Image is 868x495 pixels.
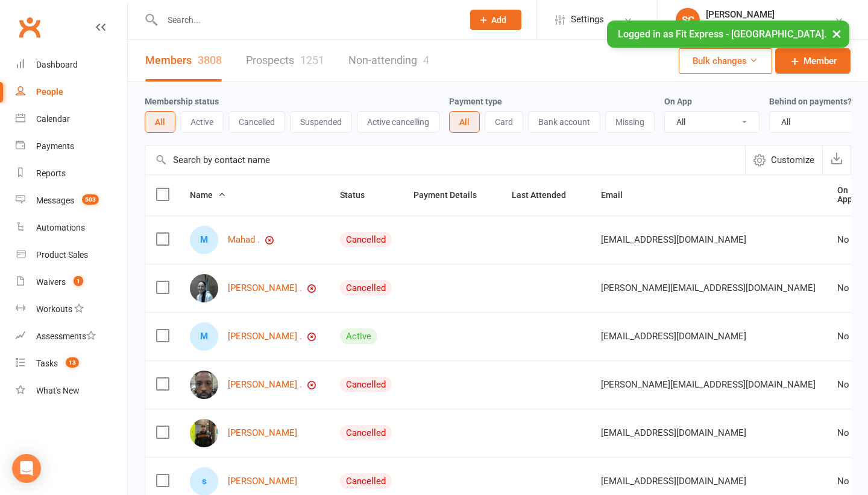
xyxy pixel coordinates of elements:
[601,373,816,396] span: [PERSON_NAME][EMAIL_ADDRESS][DOMAIN_NAME]
[601,190,636,200] span: Email
[145,97,219,106] label: Membership status
[36,168,66,178] div: Reports
[36,304,72,314] div: Workouts
[159,11,454,28] input: Search...
[36,87,63,97] div: People
[837,283,852,293] div: No
[804,54,837,68] span: Member
[16,323,127,350] a: Assessments
[837,331,852,342] div: No
[74,276,83,286] span: 1
[198,54,222,66] div: 3808
[601,188,636,202] button: Email
[414,188,490,202] button: Payment Details
[16,350,127,377] a: Tasks 13
[348,40,429,81] a: Non-attending4
[82,194,99,205] span: 503
[837,428,852,438] div: No
[340,190,378,200] span: Status
[12,454,41,483] div: Open Intercom Messenger
[340,377,392,392] div: Cancelled
[228,235,260,245] a: Mahad .
[706,9,834,20] div: [PERSON_NAME]
[491,15,506,25] span: Add
[16,214,127,241] a: Automations
[571,6,604,33] span: Settings
[605,111,655,133] button: Missing
[228,331,302,342] a: [PERSON_NAME] .
[837,476,852,487] div: No
[66,357,79,368] span: 13
[190,322,218,351] div: M
[228,283,302,293] a: [PERSON_NAME] .
[423,54,429,66] div: 4
[706,20,834,31] div: Fit Express - [GEOGRAPHIC_DATA]
[340,280,392,296] div: Cancelled
[145,145,745,174] input: Search by contact name
[340,232,392,247] div: Cancelled
[340,328,377,344] div: Active
[601,325,746,348] span: [EMAIL_ADDRESS][DOMAIN_NAME]
[190,226,218,254] div: M
[340,188,378,202] button: Status
[16,241,127,269] a: Product Sales
[16,133,127,160] a: Payments
[601,470,746,493] span: [EMAIL_ADDRESS][DOMAIN_NAME]
[470,10,521,30] button: Add
[414,190,490,200] span: Payment Details
[228,111,285,133] button: Cancelled
[36,60,78,69] div: Dashboard
[16,269,127,296] a: Waivers 1
[228,476,297,487] a: [PERSON_NAME]
[664,97,692,106] label: On App
[36,359,58,368] div: Tasks
[837,235,852,245] div: No
[340,473,392,489] div: Cancelled
[769,97,852,106] label: Behind on payments?
[449,97,502,106] label: Payment type
[826,21,848,46] button: ×
[16,187,127,214] a: Messages 503
[36,141,74,151] div: Payments
[290,111,352,133] button: Suspended
[36,250,88,260] div: Product Sales
[36,331,96,341] div: Assessments
[601,421,746,444] span: [EMAIL_ADDRESS][DOMAIN_NAME]
[300,54,324,66] div: 1251
[601,228,746,251] span: [EMAIL_ADDRESS][DOMAIN_NAME]
[357,111,439,133] button: Active cancelling
[745,145,822,174] button: Customize
[485,111,523,133] button: Card
[512,188,579,202] button: Last Attended
[36,114,70,124] div: Calendar
[679,48,772,74] button: Bulk changes
[449,111,480,133] button: All
[16,160,127,187] a: Reports
[528,111,600,133] button: Bank account
[837,380,852,390] div: No
[16,78,127,106] a: People
[180,111,224,133] button: Active
[16,296,127,323] a: Workouts
[601,276,816,299] span: [PERSON_NAME][EMAIL_ADDRESS][DOMAIN_NAME]
[36,196,74,205] div: Messages
[145,40,222,81] a: Members3808
[340,425,392,441] div: Cancelled
[228,428,297,438] a: [PERSON_NAME]
[16,106,127,133] a: Calendar
[228,380,302,390] a: [PERSON_NAME] .
[36,223,85,232] div: Automations
[16,377,127,404] a: What's New
[618,28,826,40] span: Logged in as Fit Express - [GEOGRAPHIC_DATA].
[512,190,579,200] span: Last Attended
[14,12,45,42] a: Clubworx
[145,111,175,133] button: All
[246,40,324,81] a: Prospects1251
[771,153,814,167] span: Customize
[775,48,851,74] a: Member
[826,175,863,216] th: On App
[190,190,226,200] span: Name
[16,51,127,78] a: Dashboard
[36,277,66,287] div: Waivers
[676,8,700,32] div: SC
